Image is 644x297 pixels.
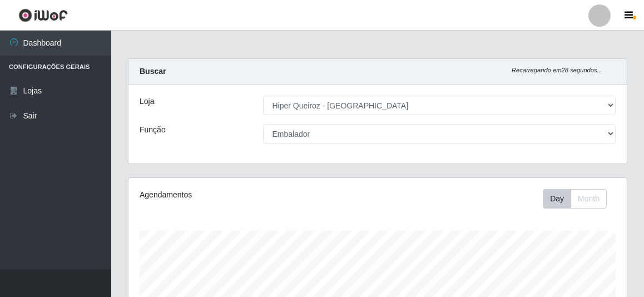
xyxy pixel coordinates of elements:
[18,8,68,22] img: CoreUI Logo
[571,189,607,209] button: Month
[140,67,166,76] strong: Buscar
[140,96,154,107] label: Loja
[140,124,166,136] label: Função
[543,189,607,209] div: First group
[512,67,602,73] i: Recarregando em 28 segundos...
[543,189,616,209] div: Toolbar with button groups
[140,189,328,201] div: Agendamentos
[543,189,571,209] button: Day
